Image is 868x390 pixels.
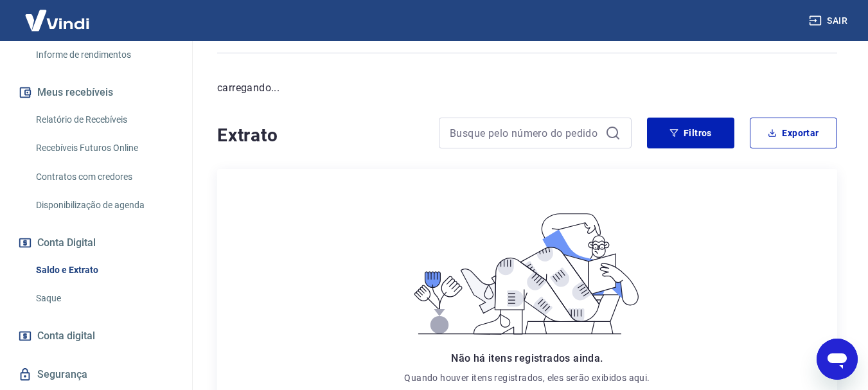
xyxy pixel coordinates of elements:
[31,135,177,161] a: Recebíveis Futuros Online
[31,107,177,133] a: Relatório de Recebíveis
[450,123,600,143] input: Busque pelo número do pedido
[806,9,853,33] button: Sair
[817,339,858,380] iframe: Botão para abrir a janela de mensagens
[31,192,177,218] a: Disponibilização de agenda
[31,164,177,190] a: Contratos com credores
[15,360,177,389] a: Segurança
[37,327,95,345] span: Conta digital
[404,371,650,384] p: Quando houver itens registrados, eles serão exibidos aqui.
[451,352,603,364] span: Não há itens registrados ainda.
[31,285,177,312] a: Saque
[217,80,837,96] p: carregando...
[15,229,177,257] button: Conta Digital
[647,118,734,148] button: Filtros
[15,322,177,350] a: Conta digital
[15,1,99,40] img: Vindi
[31,42,177,68] a: Informe de rendimentos
[750,118,837,148] button: Exportar
[217,123,423,148] h4: Extrato
[15,78,177,107] button: Meus recebíveis
[31,257,177,283] a: Saldo e Extrato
